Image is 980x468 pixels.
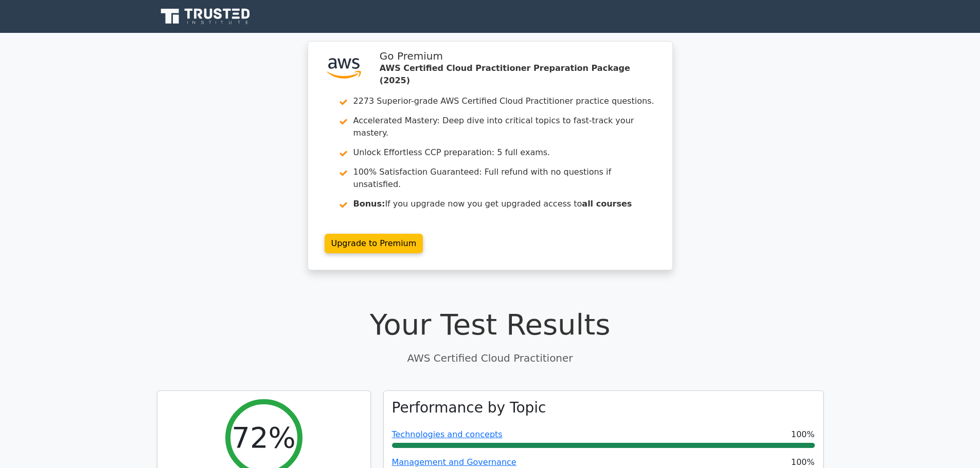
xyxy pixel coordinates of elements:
[157,350,824,366] p: AWS Certified Cloud Practitioner
[392,457,516,467] a: Management and Governance
[392,399,546,417] h3: Performance by Topic
[791,428,815,441] span: 100%
[325,234,423,253] a: Upgrade to Premium
[392,429,503,439] a: Technologies and concepts
[157,307,824,342] h1: Your Test Results
[231,420,295,455] h2: 72%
